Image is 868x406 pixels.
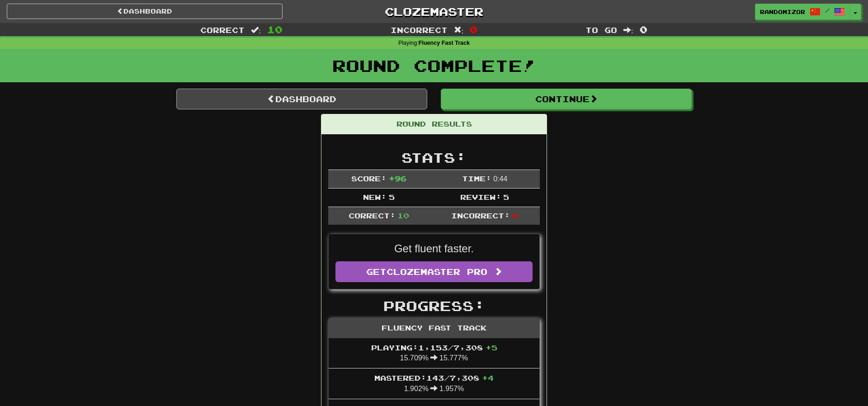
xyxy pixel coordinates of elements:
[363,193,387,201] span: New:
[267,24,283,35] span: 10
[329,338,539,369] li: 15.709% 15.777%
[419,40,470,46] strong: Fluency Fast Track
[460,193,501,201] span: Review:
[296,4,572,19] a: Clozemaster
[335,261,533,282] a: GetClozemaster Pro
[328,150,540,165] h2: Stats:
[387,267,487,277] span: Clozemaster Pro
[825,7,830,14] span: /
[335,241,533,256] p: Get fluent faster.
[251,26,261,34] span: :
[585,25,617,34] span: To go
[512,211,518,220] span: 0
[3,57,865,75] h1: Round Complete!
[321,114,547,134] div: Round Results
[503,193,509,201] span: 5
[351,174,387,183] span: Score:
[493,175,507,183] span: 0 : 44
[640,24,647,35] span: 0
[374,373,494,382] span: Mastered: 143 / 7,308
[760,8,805,16] span: randomizor
[349,211,396,220] span: Correct:
[462,174,491,183] span: Time:
[329,368,539,399] li: 1.902% 1.957%
[454,26,464,34] span: :
[397,211,409,220] span: 10
[391,25,448,34] span: Incorrect
[389,193,395,201] span: 5
[451,211,510,220] span: Incorrect:
[371,343,497,352] span: Playing: 1,153 / 7,308
[470,24,477,35] span: 0
[389,174,406,183] span: + 96
[486,343,497,352] span: + 5
[441,89,692,109] button: Continue
[623,26,633,34] span: :
[482,373,494,382] span: + 4
[176,89,427,109] a: Dashboard
[329,318,539,338] div: Fluency Fast Track
[755,4,850,20] a: randomizor /
[7,4,283,19] a: Dashboard
[200,25,245,34] span: Correct
[328,298,540,313] h2: Progress:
